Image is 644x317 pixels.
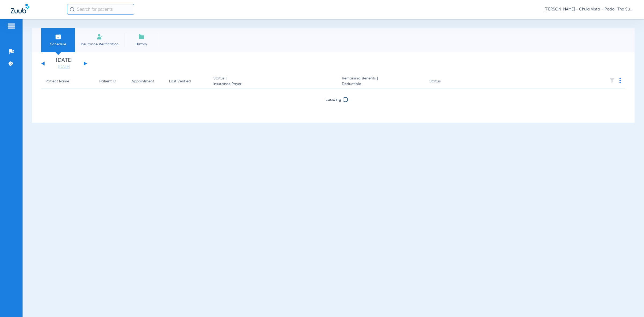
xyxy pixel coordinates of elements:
span: Schedule [45,42,71,47]
div: Patient ID [99,79,123,84]
span: Deductible [342,81,421,87]
img: filter.svg [609,78,615,83]
img: History [138,34,145,40]
div: Patient Name [46,79,69,84]
span: Loading [325,98,341,102]
img: Search Icon [70,7,75,12]
img: Zuub Logo [11,4,29,13]
img: Manual Insurance Verification [97,34,103,40]
span: History [129,42,154,47]
input: Search for patients [67,4,134,15]
li: [DATE] [48,58,80,70]
div: Patient ID [99,79,116,84]
th: Status [425,74,461,89]
img: hamburger-icon [7,23,16,29]
div: Last Verified [169,79,191,84]
img: Schedule [55,34,61,40]
div: Patient Name [46,79,91,84]
div: Appointment [131,79,154,84]
div: Last Verified [169,79,205,84]
span: [PERSON_NAME] - Chula Vista - Pedo | The Super Dentists [545,7,633,12]
div: Appointment [131,79,160,84]
img: group-dot-blue.svg [619,78,621,83]
span: Insurance Payer [213,81,333,87]
th: Status | [209,74,338,89]
span: Insurance Verification [79,42,120,47]
th: Remaining Benefits | [338,74,425,89]
a: [DATE] [48,64,80,70]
